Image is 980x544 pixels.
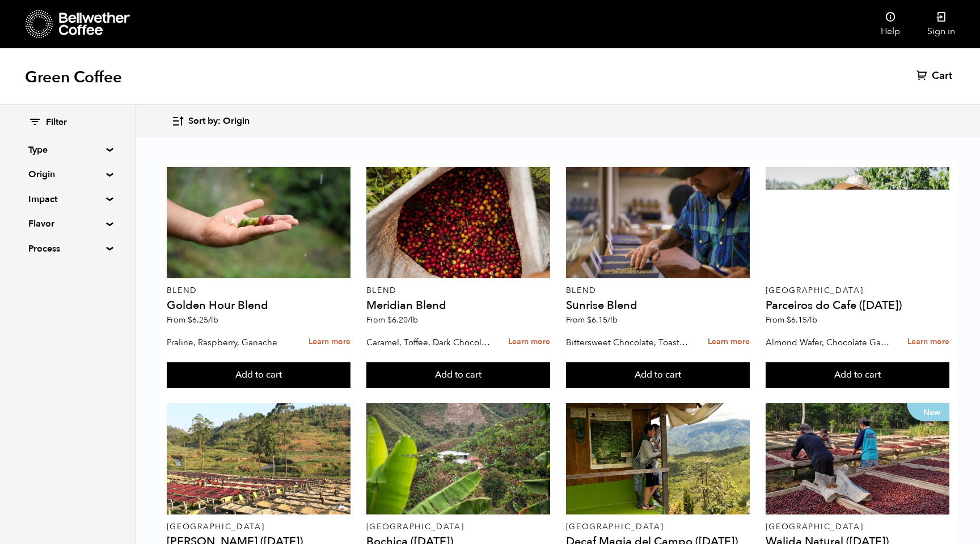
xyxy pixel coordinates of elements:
span: Cart [932,69,952,83]
bdi: 6.15 [787,315,817,325]
h1: Green Coffee [25,67,122,87]
summary: Type [28,143,107,157]
p: Caramel, Toffee, Dark Chocolate [366,334,492,351]
button: Sort by: Origin [171,108,250,135]
button: Add to cart [366,362,551,388]
p: Praline, Raspberry, Ganache [167,334,292,351]
span: $ [787,315,791,325]
span: /lb [408,315,418,325]
a: Learn more [907,330,949,354]
span: /lb [807,315,817,325]
a: Learn more [508,330,550,354]
p: Blend [167,287,351,295]
bdi: 6.15 [587,315,618,325]
span: From [566,315,618,325]
button: Add to cart [167,362,351,388]
summary: Origin [28,168,107,181]
h4: Sunrise Blend [566,300,750,311]
button: Add to cart [766,362,950,388]
summary: Impact [28,193,107,206]
span: From [766,315,817,325]
a: New [766,403,950,514]
span: From [366,315,418,325]
h4: Meridian Blend [366,300,551,311]
span: From [167,315,218,325]
p: New [907,403,949,421]
span: /lb [208,315,218,325]
p: [GEOGRAPHIC_DATA] [566,523,750,531]
summary: Flavor [28,217,107,231]
p: Blend [566,287,750,295]
p: Blend [366,287,551,295]
p: [GEOGRAPHIC_DATA] [366,523,551,531]
span: Filter [46,116,67,129]
h4: Parceiros do Cafe ([DATE]) [766,300,950,311]
a: Cart [916,69,955,83]
span: $ [188,315,192,325]
p: [GEOGRAPHIC_DATA] [766,523,950,531]
p: Almond Wafer, Chocolate Ganache, Bing Cherry [766,334,891,351]
span: $ [587,315,592,325]
button: Add to cart [566,362,750,388]
span: $ [387,315,392,325]
h4: Golden Hour Blend [167,300,351,311]
a: Learn more [708,330,750,354]
bdi: 6.20 [387,315,418,325]
span: /lb [607,315,618,325]
p: [GEOGRAPHIC_DATA] [766,287,950,295]
span: Sort by: Origin [188,115,250,128]
p: Bittersweet Chocolate, Toasted Marshmallow, Candied Orange, Praline [566,334,691,351]
bdi: 6.25 [188,315,218,325]
a: Learn more [309,330,350,354]
summary: Process [28,242,107,256]
p: [GEOGRAPHIC_DATA] [167,523,351,531]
